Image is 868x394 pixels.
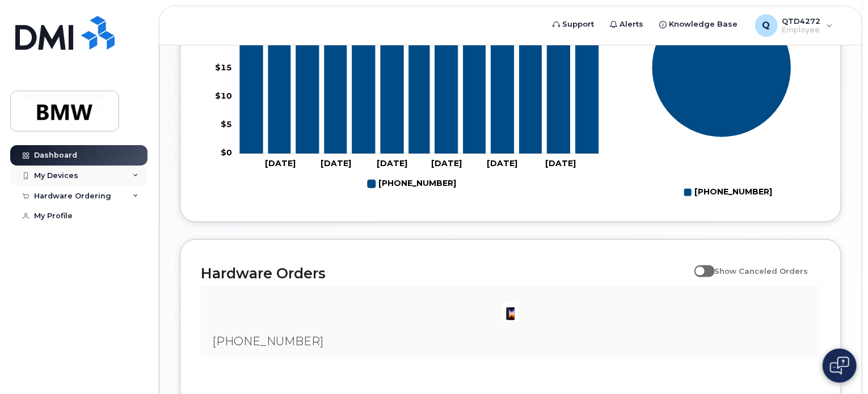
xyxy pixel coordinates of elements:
[684,183,773,202] g: Legend
[215,63,232,73] tspan: $15
[212,334,323,348] span: [PHONE_NUMBER]
[265,158,296,168] tspan: [DATE]
[431,158,462,168] tspan: [DATE]
[747,14,841,37] div: QTD4272
[762,19,770,32] span: Q
[669,19,738,30] span: Knowledge Base
[201,265,689,282] h2: Hardware Orders
[377,158,407,168] tspan: [DATE]
[487,158,517,168] tspan: [DATE]
[545,13,602,36] a: Support
[368,175,456,193] g: Legend
[368,175,456,193] g: 864-765-5763
[652,13,746,36] a: Knowledge Base
[321,158,351,168] tspan: [DATE]
[563,19,595,30] span: Support
[499,301,522,324] img: image20231002-3703462-1angbar.jpeg
[782,26,821,35] span: Employee
[221,148,232,158] tspan: $0
[221,120,232,130] tspan: $5
[545,158,576,168] tspan: [DATE]
[694,260,703,269] input: Show Canceled Orders
[782,16,821,26] span: QTD4272
[830,357,849,375] img: Open chat
[620,19,644,30] span: Alerts
[602,13,652,36] a: Alerts
[215,91,232,101] tspan: $10
[715,266,808,276] span: Show Canceled Orders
